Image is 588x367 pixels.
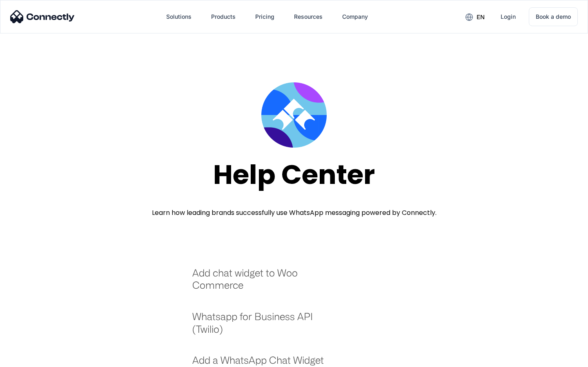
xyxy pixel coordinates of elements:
[494,7,522,27] a: Login
[192,310,335,343] a: Whatsapp for Business API (Twilio)
[477,11,485,23] div: en
[211,11,236,22] div: Products
[152,208,437,218] div: Learn how leading brands successfully use WhatsApp messaging powered by Connectly.
[16,353,49,364] ul: Language list
[213,160,375,190] div: Help Center
[529,7,578,26] a: Book a demo
[192,267,335,300] a: Add chat widget to Woo Commerce
[8,353,49,364] aside: Language selected: English
[294,11,323,22] div: Resources
[249,7,281,27] a: Pricing
[10,10,75,23] img: Connectly Logo
[501,11,516,22] div: Login
[342,11,368,22] div: Company
[166,11,192,22] div: Solutions
[255,11,274,22] div: Pricing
